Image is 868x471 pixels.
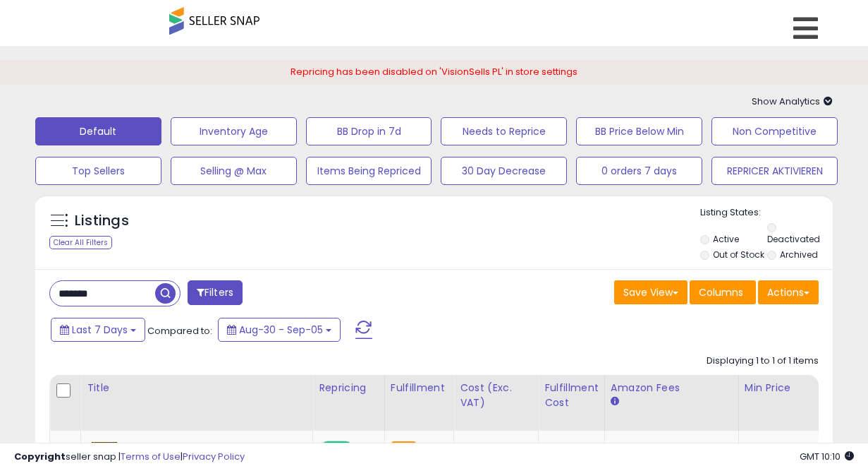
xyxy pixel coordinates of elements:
label: Archived [780,249,818,261]
div: 8% for <= €10 [611,441,728,454]
a: Terms of Use [121,450,181,463]
span: Show Analytics [752,95,833,108]
div: Title [87,381,307,395]
button: Save View [614,280,687,304]
label: Deactivated [767,233,820,245]
button: Needs to Reprice [441,117,567,145]
span: 2025-09-13 10:10 GMT [800,450,854,463]
p: Listing States: [700,206,833,220]
button: Columns [690,280,756,304]
span: Compared to: [147,324,212,338]
div: seller snap | | [14,451,245,464]
div: Displaying 1 to 1 of 1 items [707,354,819,368]
button: Filters [188,280,243,305]
div: Fulfillment Cost [544,381,599,410]
strong: Copyright [14,450,66,463]
div: Clear All Filters [49,236,112,249]
span: Columns [699,285,743,299]
button: Aug-30 - Sep-05 [218,318,341,342]
button: Inventory Age [171,117,297,145]
small: FBA [391,441,417,457]
button: 30 Day Decrease [441,157,567,185]
div: Amazon Fees [611,381,733,395]
button: Top Sellers [35,157,161,185]
button: BB Price Below Min [576,117,702,145]
a: Privacy Policy [183,450,245,463]
div: Fulfillment [391,381,448,395]
span: Last 7 Days [72,323,128,337]
label: Active [713,233,739,245]
div: Cost (Exc. VAT) [460,381,532,410]
button: Last 7 Days [51,318,145,342]
button: Default [35,117,161,145]
button: Selling @ Max [171,157,297,185]
button: Items Being Repriced [306,157,432,185]
span: ON [322,442,339,454]
button: BB Drop in 7d [306,117,432,145]
h5: Listings [75,211,129,231]
img: 51ThTtpjkiL._SL40_.jpg [90,441,118,470]
button: 0 orders 7 days [576,157,702,185]
label: Out of Stock [713,249,764,261]
small: Amazon Fees. [611,395,619,408]
div: Repricing [319,381,379,395]
button: Non Competitive [711,117,838,145]
span: Aug-30 - Sep-05 [239,323,323,337]
button: REPRICER AKTIVIEREN [711,157,838,185]
a: 66.49 [745,441,771,455]
div: 6.75 [544,441,594,454]
a: 34.95 [460,441,486,455]
button: Actions [758,280,819,304]
span: Repricing has been disabled on 'VisionSells PL' in store settings [291,65,577,78]
div: Min Price [745,381,817,395]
